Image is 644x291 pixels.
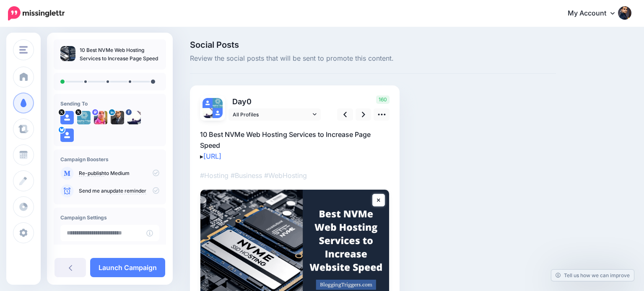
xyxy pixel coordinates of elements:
img: user_default_image.png [60,129,74,142]
p: Send me an [79,187,159,195]
img: menu.png [19,46,28,54]
img: user_default_image.png [60,111,74,124]
img: 358731194_718620323612071_5875523225203371151_n-bsa153721.png [127,111,141,124]
a: [URL] [203,152,221,160]
a: update reminder [107,188,146,194]
img: ecb1a972d49fefcd4611d1e2727cbcd6_thumb.jpg [60,46,75,61]
p: 10 Best NVMe Web Hosting Services to Increase Page Speed ▸ [200,129,390,162]
h4: Sending To [60,100,159,107]
h4: Campaign Settings [60,214,159,221]
img: 5tyPiY3s-78625.jpg [77,111,91,124]
a: Tell us how we can improve [551,270,634,281]
img: user_default_image.png [213,108,223,118]
a: All Profiles [229,108,321,121]
img: user_default_image.png [203,98,213,108]
span: All Profiles [233,110,311,119]
p: 10 Best NVMe Web Hosting Services to Increase Page Speed [80,46,159,63]
a: My Account [559,3,631,24]
span: Social Posts [190,41,556,49]
span: 0 [247,97,252,106]
h4: Campaign Boosters [60,156,159,162]
span: Review the social posts that will be sent to promote this content. [190,53,556,64]
img: 5tyPiY3s-78625.jpg [213,98,223,108]
p: to Medium [79,170,159,177]
img: 1751864478189-77827.png [111,111,124,124]
p: Day [229,95,322,108]
p: #Hosting #Business #WebHosting [200,170,390,181]
img: Missinglettr [8,6,65,21]
span: 160 [376,95,390,104]
a: Re-publish [79,170,104,177]
img: d4e3d9f8f0501bdc-88716.png [94,111,107,124]
img: 358731194_718620323612071_5875523225203371151_n-bsa153721.png [203,108,213,118]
